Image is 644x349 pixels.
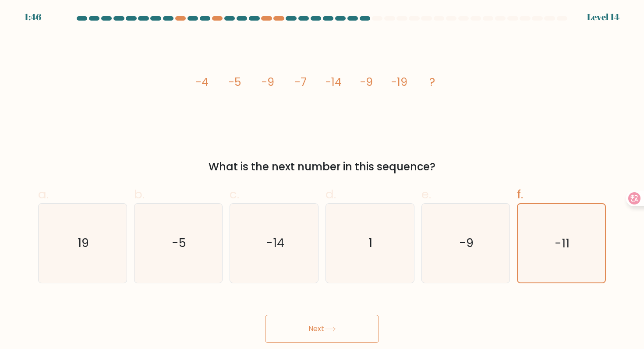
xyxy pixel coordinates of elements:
[172,235,186,251] text: -5
[230,186,239,203] span: c.
[262,74,274,90] tspan: -9
[265,235,284,251] text: -14
[391,74,407,90] tspan: -19
[134,186,145,203] span: b.
[360,74,373,90] tspan: -9
[369,235,373,251] text: 1
[196,74,209,90] tspan: -4
[43,159,601,175] div: What is the next number in this sequence?
[78,235,89,251] text: 19
[555,235,570,251] text: -11
[265,315,379,343] button: Next
[229,74,241,90] tspan: -5
[326,186,336,203] span: d.
[326,74,342,90] tspan: -14
[587,11,619,24] div: Level 14
[459,235,474,251] text: -9
[295,74,307,90] tspan: -7
[517,186,523,203] span: f.
[25,11,41,24] div: 1:46
[429,74,435,90] tspan: ?
[421,186,431,203] span: e.
[38,186,49,203] span: a.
